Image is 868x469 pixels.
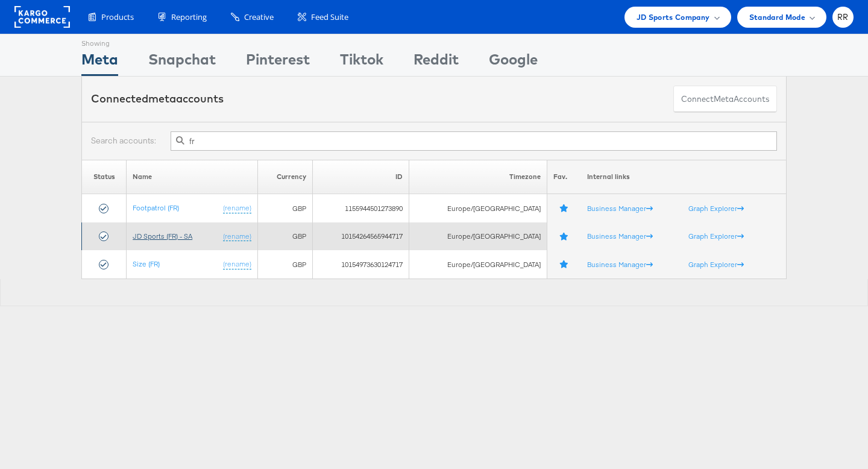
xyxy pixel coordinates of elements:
[409,222,547,251] td: Europe/[GEOGRAPHIC_DATA]
[409,250,547,279] td: Europe/[GEOGRAPHIC_DATA]
[223,231,251,242] a: (rename)
[340,49,383,76] div: Tiktok
[714,93,734,105] span: meta
[409,194,547,222] td: Europe/[GEOGRAPHIC_DATA]
[246,49,310,76] div: Pinterest
[587,231,653,241] a: Business Manager
[257,222,312,251] td: GBP
[91,91,224,107] div: Connected accounts
[688,231,744,241] a: Graph Explorer
[312,222,409,251] td: 10154264565944717
[81,49,118,76] div: Meta
[171,131,777,151] input: Filter
[127,160,257,194] th: Name
[837,13,849,21] span: RR
[81,34,118,49] div: Showing
[148,49,216,76] div: Snapchat
[223,203,251,213] a: (rename)
[688,204,744,213] a: Graph Explorer
[489,49,538,76] div: Google
[133,203,179,212] a: Footpatrol (FR)
[311,11,348,23] span: Feed Suite
[414,49,459,76] div: Reddit
[257,194,312,222] td: GBP
[637,11,710,24] span: JD Sports Company
[312,250,409,279] td: 10154973630124717
[101,11,134,23] span: Products
[312,194,409,222] td: 1155944501273890
[409,160,547,194] th: Timezone
[312,160,409,194] th: ID
[244,11,274,23] span: Creative
[171,11,207,23] span: Reporting
[587,260,653,269] a: Business Manager
[223,259,251,269] a: (rename)
[82,160,127,194] th: Status
[749,11,805,24] span: Standard Mode
[257,250,312,279] td: GBP
[673,86,777,113] button: ConnectmetaAccounts
[688,260,744,269] a: Graph Explorer
[257,160,312,194] th: Currency
[133,231,192,241] a: JD Sports (FR) - SA
[133,259,160,268] a: Size (FR)
[148,92,176,105] span: meta
[587,204,653,213] a: Business Manager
